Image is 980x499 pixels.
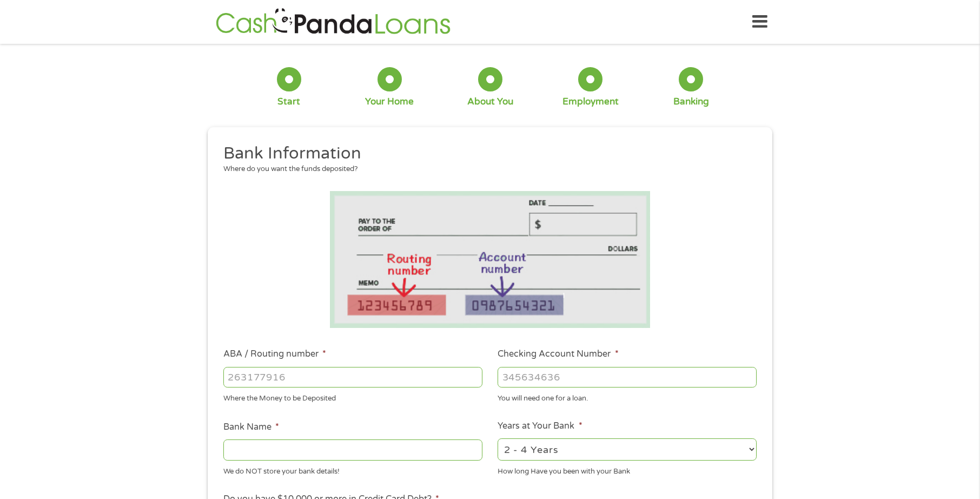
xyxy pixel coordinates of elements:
input: 345634636 [498,367,757,388]
div: We do NOT store your bank details! [223,462,482,477]
label: Checking Account Number [498,349,618,360]
div: Where do you want the funds deposited? [223,164,749,175]
div: Start [277,96,300,108]
div: You will need one for a loan. [498,390,757,404]
div: Your Home [365,96,414,108]
img: GetLoanNow Logo [213,6,454,37]
div: How long Have you been with your Bank [498,462,757,477]
div: Where the Money to be Deposited [223,390,482,404]
img: Routing number location [330,191,650,328]
div: Banking [673,96,709,108]
label: ABA / Routing number [223,349,326,360]
div: Employment [562,96,619,108]
h2: Bank Information [223,143,749,165]
label: Bank Name [223,422,279,433]
div: About You [467,96,513,108]
label: Years at Your Bank [498,421,582,432]
input: 263177916 [223,367,482,388]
